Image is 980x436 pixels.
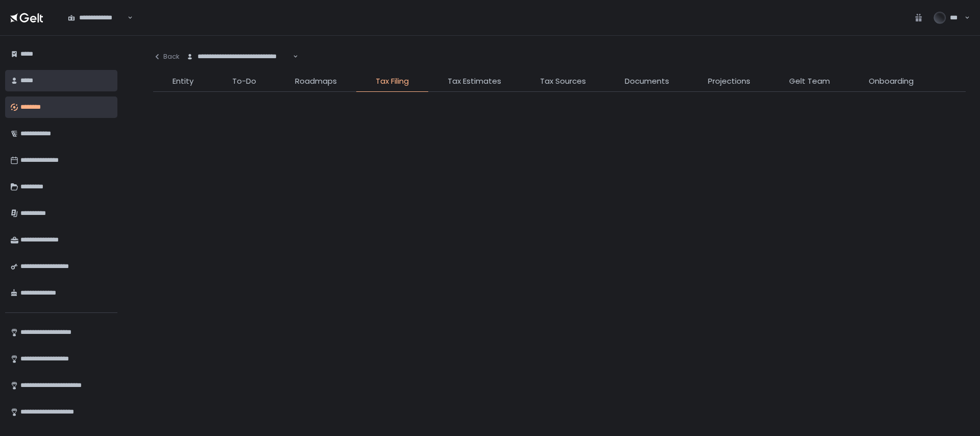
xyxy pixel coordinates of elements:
[448,76,501,87] span: Tax Estimates
[869,76,914,87] span: Onboarding
[61,7,133,29] div: Search for option
[232,76,256,87] span: To-Do
[708,76,750,87] span: Projections
[789,76,830,87] span: Gelt Team
[625,76,669,87] span: Documents
[153,46,180,67] button: Back
[376,76,409,87] span: Tax Filing
[180,46,298,67] div: Search for option
[295,76,337,87] span: Roadmaps
[173,76,193,87] span: Entity
[540,76,586,87] span: Tax Sources
[153,52,180,61] div: Back
[291,52,292,62] input: Search for option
